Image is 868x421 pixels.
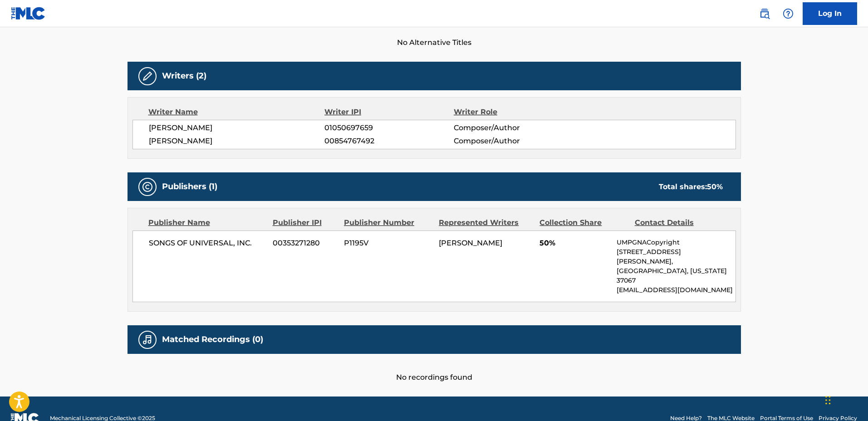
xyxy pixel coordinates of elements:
span: [PERSON_NAME] [439,239,502,247]
div: Drag [825,387,831,414]
h5: Writers (2) [162,71,206,81]
div: Collection Share [539,217,628,228]
div: Contact Details [635,217,723,228]
div: Writer Name [148,107,325,117]
span: 50% [539,238,610,249]
span: Composer/Author [454,122,571,133]
img: help [783,8,794,19]
div: Publisher Number [344,217,432,228]
p: [EMAIL_ADDRESS][DOMAIN_NAME] [617,285,735,295]
span: Composer/Author [454,136,571,147]
img: Matched Recordings [142,334,153,345]
span: 00353271280 [273,238,337,249]
p: [STREET_ADDRESS][PERSON_NAME], [617,247,735,266]
h5: Publishers (1) [162,181,217,192]
iframe: Chat Widget [823,377,868,421]
span: 50 % [707,182,723,191]
div: Publisher Name [148,217,266,228]
span: No Alternative Titles [128,37,741,48]
h5: Matched Recordings (0) [162,334,263,345]
span: 01050697659 [324,122,453,133]
div: Writer IPI [324,107,454,117]
div: Represented Writers [439,217,533,228]
div: Total shares: [659,181,723,192]
img: search [759,8,770,19]
div: Writer Role [454,107,571,117]
a: Public Search [755,5,774,23]
div: Publisher IPI [273,217,337,228]
p: [GEOGRAPHIC_DATA], [US_STATE] 37067 [617,266,735,285]
span: SONGS OF UNIVERSAL, INC. [149,238,266,249]
span: 00854767492 [324,136,453,147]
a: Log In [803,2,857,25]
img: MLC Logo [11,7,46,20]
span: [PERSON_NAME] [149,122,325,133]
img: Publishers [142,181,153,192]
div: Help [779,5,797,23]
div: No recordings found [128,354,741,383]
img: Writers [142,71,153,82]
span: P1195V [344,238,432,249]
p: UMPGNACopyright [617,238,735,247]
span: [PERSON_NAME] [149,136,325,147]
